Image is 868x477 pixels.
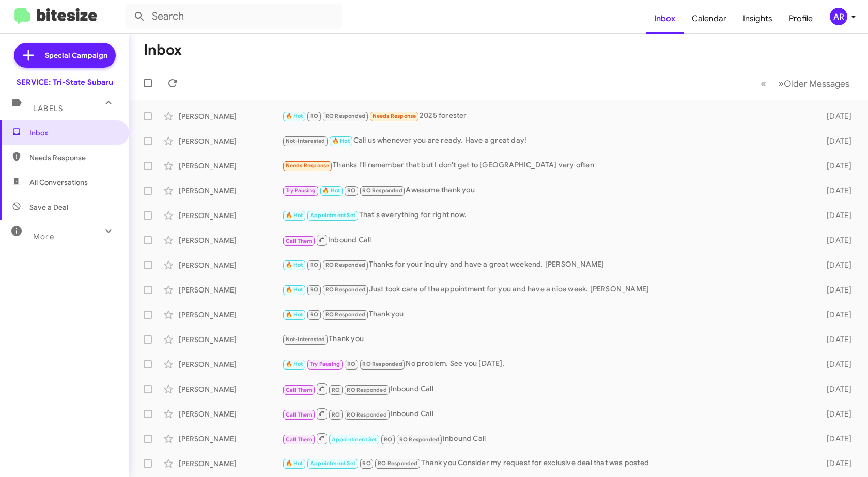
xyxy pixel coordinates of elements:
[347,361,355,367] span: RO
[332,387,340,393] span: RO
[179,458,282,469] div: [PERSON_NAME]
[282,333,812,345] div: Thank you
[310,261,318,268] span: RO
[812,334,860,345] div: [DATE]
[286,113,303,119] span: 🔥 Hot
[286,311,303,318] span: 🔥 Hot
[286,187,316,194] span: Try Pausing
[347,187,355,194] span: RO
[33,104,63,113] span: Labels
[310,311,318,318] span: RO
[286,238,313,244] span: Call Them
[282,234,812,247] div: Inbound Call
[179,111,282,121] div: [PERSON_NAME]
[772,73,856,94] button: Next
[373,113,416,119] span: Needs Response
[282,358,812,370] div: No problem. See you [DATE].
[179,434,282,444] div: [PERSON_NAME]
[282,407,812,420] div: Inbound Call
[310,460,355,467] span: Appointment Set
[310,286,318,293] span: RO
[179,310,282,320] div: [PERSON_NAME]
[282,184,812,196] div: Awesome thank you
[286,436,313,443] span: Call Them
[812,111,860,121] div: [DATE]
[179,260,282,270] div: [PERSON_NAME]
[179,334,282,345] div: [PERSON_NAME]
[735,4,781,34] a: Insights
[362,460,370,467] span: RO
[29,202,68,212] span: Save a Deal
[812,235,860,245] div: [DATE]
[754,73,772,94] button: Previous
[332,436,377,443] span: Appointment Set
[310,361,340,367] span: Try Pausing
[125,4,342,29] input: Search
[812,136,860,146] div: [DATE]
[399,436,439,443] span: RO Responded
[282,284,812,296] div: Just took care of the appointment for you and have a nice week. [PERSON_NAME]
[821,8,857,25] button: AR
[812,285,860,295] div: [DATE]
[286,336,326,343] span: Not-Interested
[286,460,303,467] span: 🔥 Hot
[812,458,860,469] div: [DATE]
[179,359,282,370] div: [PERSON_NAME]
[812,186,860,196] div: [DATE]
[179,136,282,146] div: [PERSON_NAME]
[347,387,386,393] span: RO Responded
[17,77,113,87] div: SERVICE: Tri-State Subaru
[781,4,821,34] a: Profile
[326,261,365,268] span: RO Responded
[179,384,282,394] div: [PERSON_NAME]
[830,8,847,25] div: AR
[362,361,402,367] span: RO Responded
[29,152,117,163] span: Needs Response
[812,409,860,419] div: [DATE]
[286,387,313,393] span: Call Them
[310,212,355,219] span: Appointment Set
[282,110,812,122] div: 2025 forester
[322,187,340,194] span: 🔥 Hot
[332,137,350,144] span: 🔥 Hot
[646,4,684,34] a: Inbox
[286,162,330,169] span: Needs Response
[362,187,402,194] span: RO Responded
[286,361,303,367] span: 🔥 Hot
[812,434,860,444] div: [DATE]
[179,186,282,196] div: [PERSON_NAME]
[282,432,812,445] div: Inbound Call
[179,409,282,419] div: [PERSON_NAME]
[812,359,860,370] div: [DATE]
[179,235,282,245] div: [PERSON_NAME]
[384,436,392,443] span: RO
[755,73,856,94] nav: Page navigation example
[282,135,812,147] div: Call us whenever you are ready. Have a great day!
[761,77,766,90] span: «
[282,309,812,320] div: Thank you
[29,177,88,188] span: All Conversations
[282,259,812,271] div: Thanks for your inquiry and have a great weekend. [PERSON_NAME]
[378,460,417,467] span: RO Responded
[310,113,318,119] span: RO
[282,160,812,172] div: Thanks I'll remember that but I don't get to [GEOGRAPHIC_DATA] very often
[29,128,117,138] span: Inbox
[282,457,812,469] div: Thank you Consider my request for exclusive deal that was posted
[33,232,54,241] span: More
[286,286,303,293] span: 🔥 Hot
[179,285,282,295] div: [PERSON_NAME]
[326,113,365,119] span: RO Responded
[812,384,860,394] div: [DATE]
[684,4,735,34] a: Calendar
[812,310,860,320] div: [DATE]
[778,77,784,90] span: »
[347,411,386,418] span: RO Responded
[45,50,107,60] span: Special Campaign
[812,210,860,221] div: [DATE]
[286,261,303,268] span: 🔥 Hot
[812,260,860,270] div: [DATE]
[812,161,860,171] div: [DATE]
